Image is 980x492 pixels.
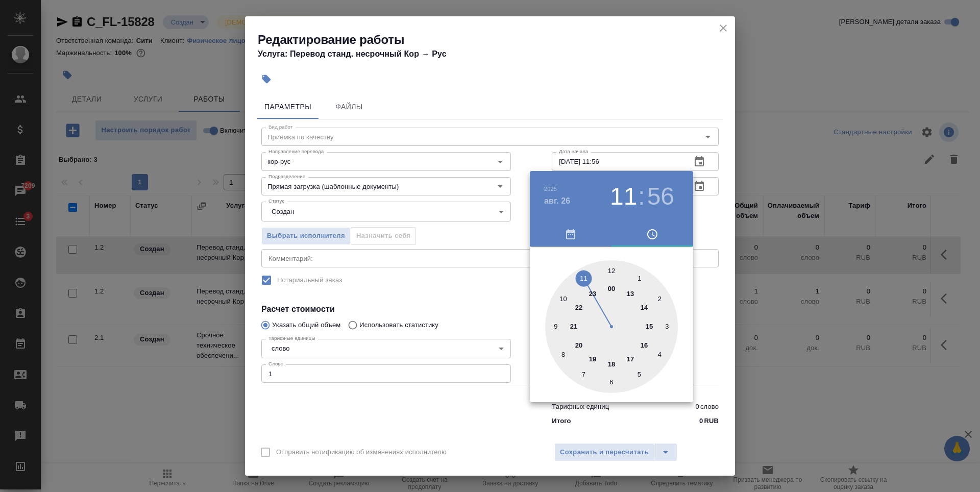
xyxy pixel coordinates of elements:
h3: : [638,182,645,211]
button: авг. 26 [544,195,570,207]
button: 11 [610,182,637,211]
button: 56 [647,182,674,211]
button: 2025 [544,186,557,192]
